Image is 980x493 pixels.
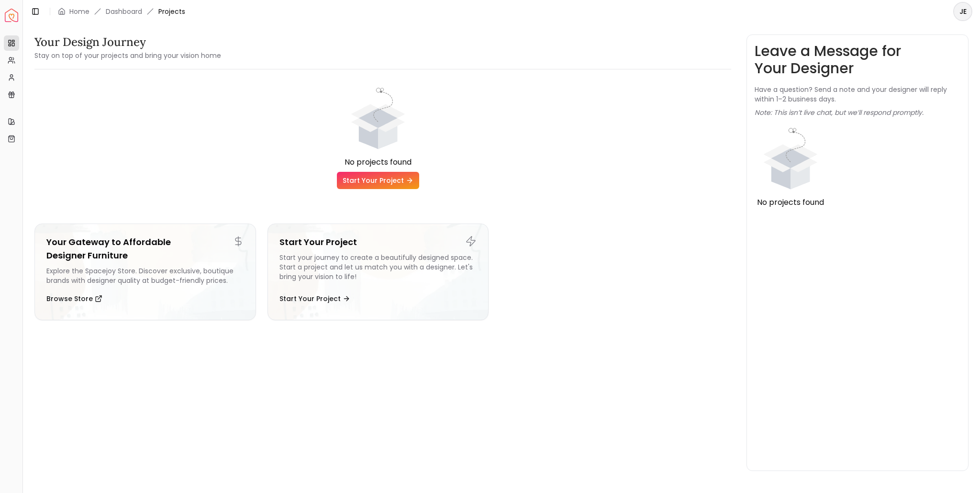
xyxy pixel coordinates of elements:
[106,7,142,16] a: Dashboard
[46,266,244,285] div: Explore the Spacejoy Store. Discover exclusive, boutique brands with designer quality at budget-f...
[279,289,350,308] button: Start Your Project
[34,224,256,320] a: Your Gateway to Affordable Designer FurnitureExplore the Spacejoy Store. Discover exclusive, bout...
[34,51,221,60] small: Stay on top of your projects and bring your vision home
[337,172,419,189] a: Start Your Project
[5,9,18,22] img: Spacejoy Logo
[755,85,960,104] p: Have a question? Send a note and your designer will reply within 1–2 business days.
[279,253,477,285] div: Start your journey to create a beautifully designed space. Start a project and let us match you w...
[953,2,972,21] button: JE
[58,7,185,16] nav: breadcrumb
[755,197,826,208] div: No projects found
[158,7,185,16] span: Projects
[34,157,722,168] div: No projects found
[46,235,244,262] h5: Your Gateway to Affordable Designer Furniture
[5,9,18,22] a: Spacejoy
[267,224,489,320] a: Start Your ProjectStart your journey to create a beautifully designed space. Start a project and ...
[755,108,924,117] p: Note: This isn’t live chat, but we’ll respond promptly.
[46,289,102,308] button: Browse Store
[342,85,414,157] div: animation
[69,7,89,16] a: Home
[954,3,971,20] span: JE
[34,34,221,50] h3: Your Design Journey
[755,43,960,77] h3: Leave a Message for Your Designer
[755,125,826,197] div: animation
[279,235,477,249] h5: Start Your Project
